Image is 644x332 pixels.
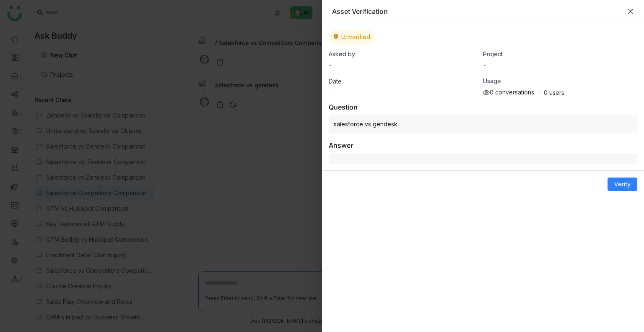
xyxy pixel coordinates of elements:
[329,50,355,58] span: Asked by
[329,115,637,133] div: salesforce vs gendesk
[341,33,370,40] span: Unverified
[627,8,634,15] button: Close
[332,7,623,16] div: Asset Verification
[544,89,564,96] div: 0 users
[608,178,637,191] button: Verify
[329,78,342,85] span: Date
[329,62,332,69] div: -
[329,141,353,149] div: Answer
[483,62,486,69] span: -
[614,180,631,189] span: Verify
[329,89,332,96] span: -
[483,50,503,58] span: Project
[329,103,358,111] div: Question
[483,77,501,84] span: Usage
[483,89,490,96] img: views.svg
[483,89,534,96] div: 0 conversations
